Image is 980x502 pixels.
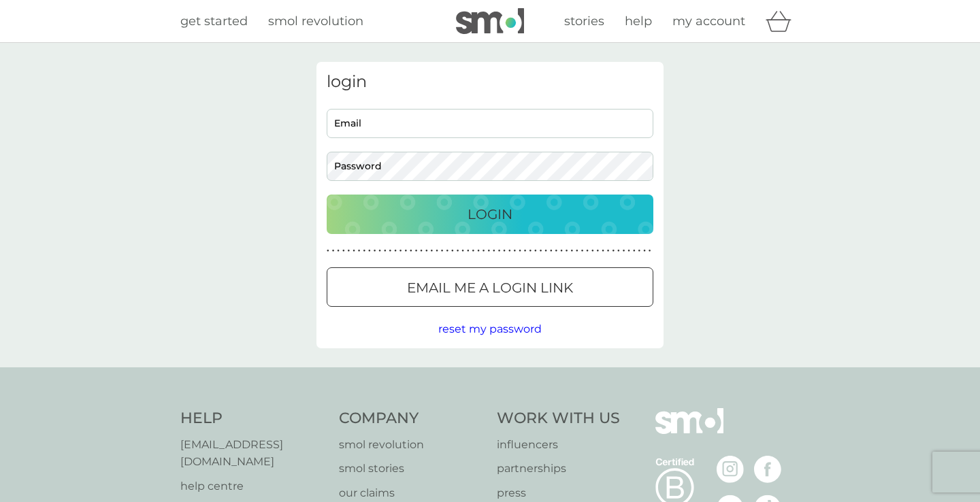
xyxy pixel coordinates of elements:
[327,248,329,254] p: ●
[612,248,615,254] p: ●
[451,248,454,254] p: ●
[339,484,484,502] a: our claims
[180,436,325,471] a: [EMAIL_ADDRESS][DOMAIN_NAME]
[643,248,646,254] p: ●
[425,248,428,254] p: ●
[446,248,448,254] p: ●
[368,248,371,254] p: ●
[544,248,547,254] p: ●
[407,277,573,299] p: Email me a login link
[483,248,485,254] p: ●
[672,14,745,29] span: my account
[564,12,604,31] a: stories
[497,436,620,454] a: influencers
[327,72,653,92] h3: login
[456,8,524,34] img: smol
[457,248,459,254] p: ●
[498,248,501,254] p: ●
[348,248,350,254] p: ●
[438,322,542,335] span: reset my password
[431,248,434,254] p: ●
[337,248,340,254] p: ●
[581,248,584,254] p: ●
[339,408,484,429] h4: Company
[497,408,620,429] h4: Work With Us
[586,248,589,254] p: ●
[627,248,630,254] p: ●
[623,248,625,254] p: ●
[415,248,418,254] p: ●
[180,14,248,29] span: get started
[468,203,512,225] p: Login
[503,248,506,254] p: ●
[327,195,653,234] button: Login
[410,248,412,254] p: ●
[363,248,365,254] p: ●
[399,248,402,254] p: ●
[493,248,495,254] p: ●
[564,14,604,29] span: stories
[342,248,345,254] p: ●
[180,408,325,429] h4: Help
[607,248,610,254] p: ●
[180,478,325,495] a: help centre
[394,248,397,254] p: ●
[374,248,376,254] p: ●
[180,12,248,31] a: get started
[339,460,484,478] a: smol stories
[378,248,381,254] p: ●
[384,248,387,254] p: ●
[591,248,594,254] p: ●
[487,248,490,254] p: ●
[420,248,423,254] p: ●
[560,248,563,254] p: ●
[441,248,444,254] p: ●
[566,248,568,254] p: ●
[529,248,532,254] p: ●
[540,248,542,254] p: ●
[672,12,745,31] a: my account
[438,320,542,338] button: reset my password
[339,436,484,454] a: smol revolution
[534,248,537,254] p: ●
[570,248,573,254] p: ●
[625,14,652,29] span: help
[327,267,653,307] button: Email me a login link
[389,248,392,254] p: ●
[332,248,335,254] p: ●
[625,12,652,31] a: help
[497,484,620,502] a: press
[649,248,651,254] p: ●
[461,248,464,254] p: ●
[497,460,620,478] a: partnerships
[597,248,600,254] p: ●
[514,248,517,254] p: ●
[555,248,558,254] p: ●
[508,248,511,254] p: ●
[436,248,438,254] p: ●
[617,248,620,254] p: ●
[477,248,480,254] p: ●
[550,248,553,254] p: ●
[268,12,363,31] a: smol revolution
[633,248,636,254] p: ●
[358,248,361,254] p: ●
[766,7,800,35] div: basket
[404,248,407,254] p: ●
[602,248,604,254] p: ●
[655,408,723,454] img: smol
[268,14,363,29] span: smol revolution
[519,248,521,254] p: ●
[754,456,781,483] img: visit the smol Facebook page
[524,248,527,254] p: ●
[353,248,355,254] p: ●
[472,248,475,254] p: ●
